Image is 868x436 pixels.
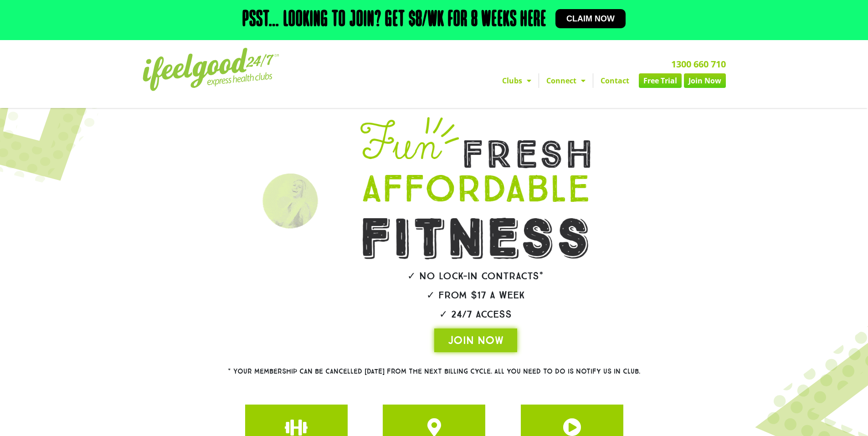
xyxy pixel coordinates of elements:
nav: Menu [350,73,726,88]
a: Claim now [555,9,626,28]
h2: ✓ No lock-in contracts* [335,271,616,281]
h2: ✓ From $17 a week [335,290,616,300]
span: JOIN NOW [448,333,503,348]
h2: ✓ 24/7 Access [335,309,616,319]
a: JOIN NOW [434,328,517,352]
a: Join Now [684,73,726,88]
h2: * Your membership can be cancelled [DATE] from the next billing cycle. All you need to do is noti... [195,368,673,375]
a: Clubs [495,73,539,88]
a: Contact [593,73,637,88]
span: Claim now [566,15,615,23]
a: Connect [539,73,593,88]
a: 1300 660 710 [671,58,726,70]
h2: Psst… Looking to join? Get $8/wk for 8 weeks here [242,9,546,31]
a: Free Trial [639,73,682,88]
